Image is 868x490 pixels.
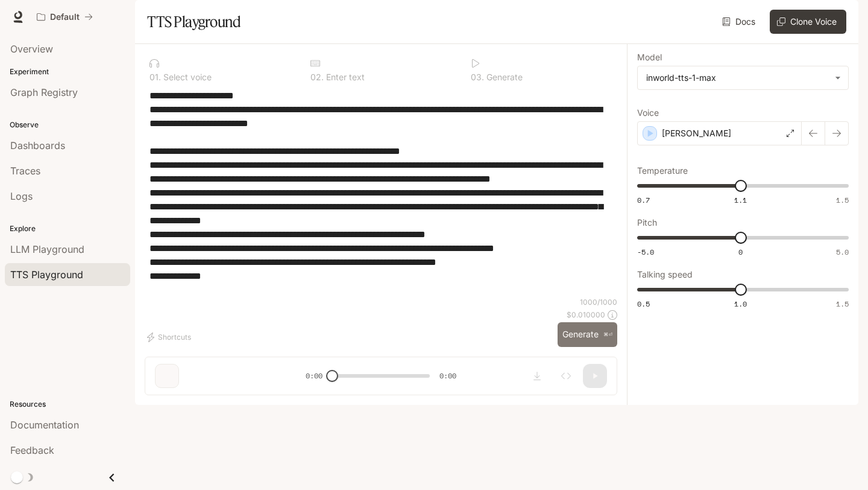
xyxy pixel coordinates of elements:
[836,299,849,309] span: 1.5
[734,299,747,309] span: 1.0
[145,328,196,347] button: Shortcuts
[558,322,617,347] button: Generate⌘⏎
[471,73,484,81] p: 0 3 .
[637,218,657,227] p: Pitch
[31,5,98,29] button: All workspaces
[484,73,523,81] p: Generate
[603,331,612,339] p: ⌘⏎
[720,10,760,34] a: Docs
[637,109,659,117] p: Voice
[836,195,849,205] span: 1.5
[310,73,324,81] p: 0 2 .
[637,195,650,205] span: 0.7
[662,127,731,139] p: [PERSON_NAME]
[580,297,617,307] p: 1000 / 1000
[637,270,693,279] p: Talking speed
[50,12,80,22] p: Default
[637,299,650,309] span: 0.5
[836,247,849,257] span: 5.0
[324,73,365,81] p: Enter text
[637,53,662,62] p: Model
[149,73,161,81] p: 0 1 .
[638,66,848,89] div: inworld-tts-1-max
[637,167,688,175] p: Temperature
[738,247,743,257] span: 0
[770,10,846,34] button: Clone Voice
[637,247,654,257] span: -5.0
[734,195,747,205] span: 1.1
[161,73,212,81] p: Select voice
[567,310,605,320] p: $ 0.010000
[147,10,241,34] h1: TTS Playground
[646,72,829,84] div: inworld-tts-1-max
